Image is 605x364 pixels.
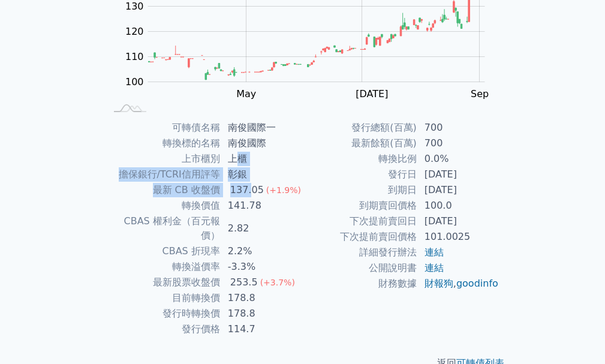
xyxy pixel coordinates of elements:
div: 253.5 [228,275,260,290]
td: , [417,276,499,291]
td: 轉換比例 [303,151,417,167]
td: 彰銀 [221,167,303,182]
td: [DATE] [417,182,499,198]
tspan: 130 [125,1,144,12]
td: 下次提前賣回日 [303,213,417,229]
div: 聊天小工具 [545,306,605,364]
td: 上櫃 [221,151,303,167]
td: 178.8 [221,290,303,306]
a: 連結 [425,246,444,258]
td: 101.0025 [417,229,499,245]
a: 財報狗 [425,278,453,289]
td: 轉換溢價率 [106,259,221,275]
td: 2.2% [221,243,303,259]
a: 連結 [425,262,444,273]
td: 發行時轉換價 [106,306,221,321]
td: 轉換標的名稱 [106,136,221,151]
td: 發行日 [303,167,417,182]
tspan: 100 [125,76,144,88]
tspan: 120 [125,26,144,37]
td: 下次提前賣回價格 [303,229,417,245]
td: 公開說明書 [303,260,417,276]
span: (+3.7%) [260,278,295,287]
td: 最新餘額(百萬) [303,136,417,151]
td: 發行價格 [106,321,221,337]
td: 詳細發行辦法 [303,245,417,260]
td: 最新 CB 收盤價 [106,182,221,198]
span: (+1.9%) [266,185,301,195]
td: 發行總額(百萬) [303,120,417,136]
iframe: Chat Widget [545,306,605,364]
a: goodinfo [456,278,498,289]
tspan: May [236,88,256,100]
td: 擔保銀行/TCRI信用評等 [106,167,221,182]
td: -3.3% [221,259,303,275]
td: [DATE] [417,213,499,229]
td: 2.82 [221,213,303,243]
td: CBAS 權利金（百元報價） [106,213,221,243]
div: 137.05 [228,183,266,197]
td: [DATE] [417,167,499,182]
td: 南俊國際 [221,136,303,151]
td: 財務數據 [303,276,417,291]
td: 南俊國際一 [221,120,303,136]
td: 轉換價值 [106,198,221,213]
td: CBAS 折現率 [106,243,221,259]
td: 114.7 [221,321,303,337]
tspan: [DATE] [356,88,388,100]
td: 可轉債名稱 [106,120,221,136]
td: 100.0 [417,198,499,213]
td: 700 [417,136,499,151]
td: 最新股票收盤價 [106,275,221,290]
td: 700 [417,120,499,136]
td: 上市櫃別 [106,151,221,167]
td: 141.78 [221,198,303,213]
td: 目前轉換價 [106,290,221,306]
tspan: 110 [125,51,144,62]
td: 0.0% [417,151,499,167]
tspan: Sep [471,88,489,100]
td: 到期賣回價格 [303,198,417,213]
td: 178.8 [221,306,303,321]
td: 到期日 [303,182,417,198]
